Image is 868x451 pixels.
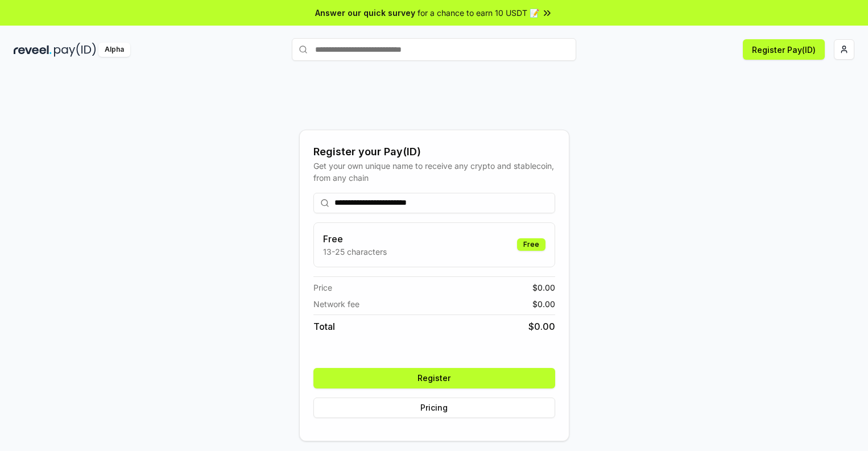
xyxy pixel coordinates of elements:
[528,320,555,333] span: $ 0.00
[313,282,332,293] span: Price
[315,7,415,19] span: Answer our quick survey
[517,238,545,251] div: Free
[418,7,539,19] span: for a chance to earn 10 USDT 📝
[532,298,555,310] span: $ 0.00
[323,232,387,246] h3: Free
[313,368,555,388] button: Register
[313,398,555,418] button: Pricing
[313,160,555,184] div: Get your own unique name to receive any crypto and stablecoin, from any chain
[98,43,130,57] div: Alpha
[313,298,359,310] span: Network fee
[743,39,825,60] button: Register Pay(ID)
[313,320,335,333] span: Total
[323,246,387,258] p: 13-25 characters
[14,43,52,57] img: reveel_dark
[313,144,555,160] div: Register your Pay(ID)
[532,282,555,293] span: $ 0.00
[54,43,96,57] img: pay_id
